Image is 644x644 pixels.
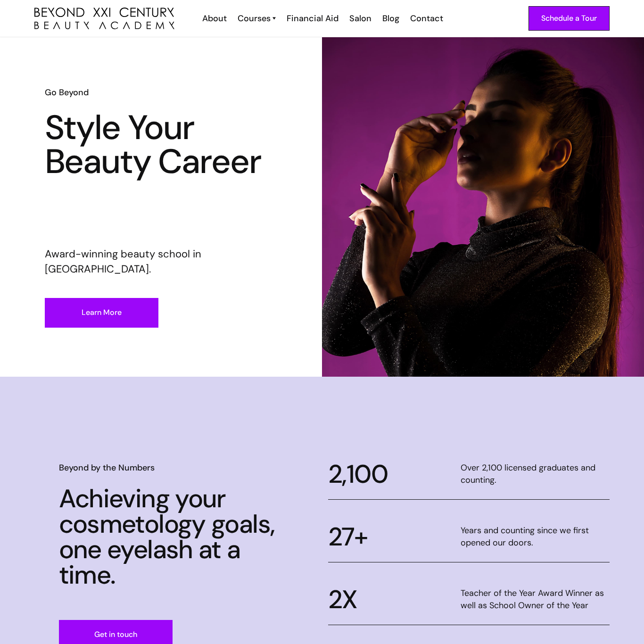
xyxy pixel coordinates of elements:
[528,6,610,31] a: Schedule a Tour
[349,12,372,25] div: Salon
[34,8,174,30] img: beyond 21st century beauty academy logo
[34,8,174,30] a: home
[382,12,399,25] div: Blog
[59,462,292,474] h6: Beyond by the Numbers
[238,12,276,25] a: Courses
[281,12,343,25] a: Financial Aid
[238,12,271,25] div: Courses
[541,12,597,25] div: Schedule a Tour
[45,298,158,328] a: Learn More
[461,524,610,550] div: Years and counting since we first opened our doors.
[328,524,367,550] div: 27+
[45,247,278,277] p: Award-winning beauty school in [GEOGRAPHIC_DATA].
[322,37,644,377] img: beauty school student model
[461,462,610,487] div: Over 2,100 licensed graduates and counting.
[287,12,339,25] div: Financial Aid
[59,486,292,588] h3: Achieving your cosmetology goals, one eyelash at a time.
[202,12,227,25] div: About
[410,12,443,25] div: Contact
[328,462,388,487] div: 2,100
[404,12,448,25] a: Contact
[45,111,278,179] h1: Style Your Beauty Career
[343,12,376,25] a: Salon
[196,12,231,25] a: About
[461,587,610,612] div: Teacher of the Year Award Winner as well as School Owner of the Year
[376,12,404,25] a: Blog
[328,587,357,612] div: 2X
[45,86,278,99] h6: Go Beyond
